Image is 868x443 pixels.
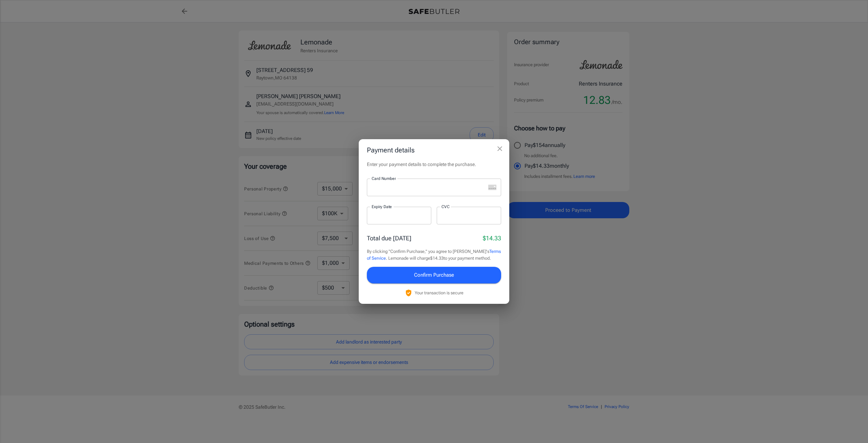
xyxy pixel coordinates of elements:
p: Your transaction is secure [415,290,463,296]
p: $14.33 [483,234,501,243]
iframe: Secure CVC input frame [441,213,496,219]
p: Total due [DATE] [367,234,411,243]
iframe: Secure card number input frame [372,184,486,191]
a: Terms of Service [367,249,501,261]
p: Enter your payment details to complete the purchase. [367,161,501,168]
label: Card Number [372,176,396,181]
p: By clicking "Confirm Purchase," you agree to [PERSON_NAME]'s . Lemonade will charge $14.33 to you... [367,248,501,261]
h2: Payment details [359,139,509,161]
label: CVC [441,204,450,209]
button: Confirm Purchase [367,267,501,283]
iframe: Secure expiration date input frame [372,213,427,219]
button: close [493,142,507,155]
span: Confirm Purchase [414,271,454,279]
label: Expiry Date [372,204,392,209]
svg: unknown [488,185,496,190]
